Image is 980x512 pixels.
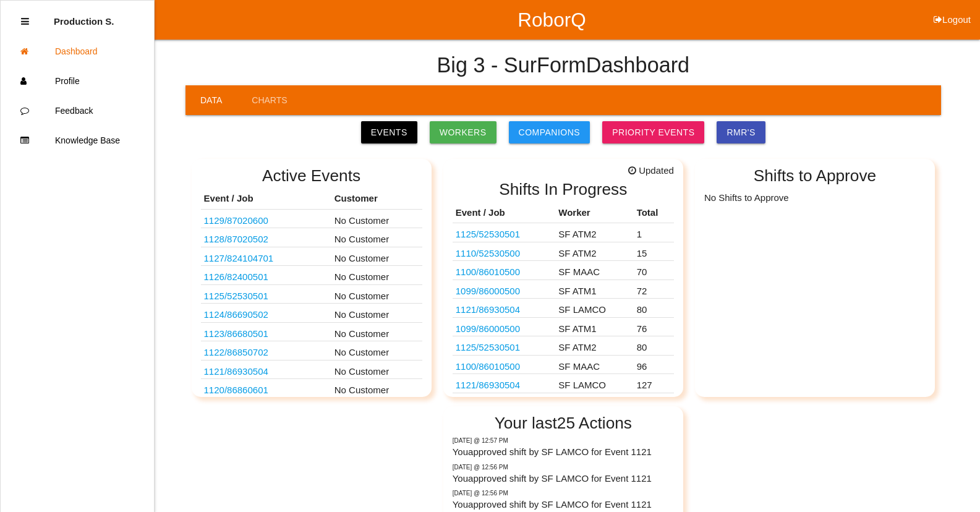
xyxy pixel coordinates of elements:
a: Dashboard [1,36,154,66]
a: Priority Events [602,121,704,143]
h2: Your last 25 Actions [453,414,674,432]
td: No Customer [331,341,422,361]
td: 1 [634,223,674,242]
td: No Customer [331,304,422,323]
td: TN1933 HF55M STATOR CORE [453,374,556,393]
div: Close [21,7,29,36]
td: 76 [634,317,674,336]
td: SF ATM2 [555,336,633,356]
td: SF ATM2 [555,242,633,261]
td: HEMI COVER TIMING CHAIN VAC TRAY 0CD86761 [453,223,556,242]
a: 1125/52530501 [204,291,268,301]
td: 0CD00022 LB BEV HALF SHAF PACKAGING [453,261,556,280]
td: No Customer [331,266,422,285]
a: 1126/82400501 [204,271,268,282]
a: Workers [430,121,496,143]
td: 15 [634,242,674,261]
h2: Active Events [201,167,422,185]
td: D1003101R04 - FAURECIA TOP PAD LID [201,247,331,266]
td: HONDA T90X SF 45 X 48 PALLETS [201,209,331,228]
td: SF MAAC [555,355,633,374]
td: No Customer [331,322,422,341]
a: Events [361,121,417,143]
td: No Customer [331,379,422,398]
td: No Customer [331,228,422,247]
td: HF55G TN1934 STARTER TRAY [201,379,331,398]
td: 0CD00020 STELLANTIS LB BEV HALF SHAFT [453,279,556,299]
tr: HEMI COVER TIMING CHAIN VAC TRAY 0CD86761 [453,242,674,261]
td: SF ATM1 [555,317,633,336]
td: SF MAAC [555,261,633,280]
a: 1099/86000500 [456,323,520,334]
td: 70 [634,261,674,280]
a: 1125/52530501 [456,342,520,352]
td: No Customer [331,284,422,304]
a: 1122/86850702 [204,347,268,357]
a: Profile [1,66,154,96]
tr: TN1933 HF55M STATOR CORE [453,374,674,393]
a: 1123/86680501 [204,328,268,339]
td: HEMI COVER TIMING CHAIN VAC TRAY 0CD86761 [453,336,556,356]
th: Total [634,203,674,223]
a: Companions [509,121,590,143]
td: SF ATM1 [555,279,633,299]
a: 1120/86860601 [204,385,268,395]
a: 1121/86930504 [456,304,520,315]
a: 1121/86930504 [456,380,520,390]
a: 1100/86010500 [456,267,520,277]
td: 80 [634,299,674,318]
p: You approved shift by SF LAMCO for Event 1121 [453,472,674,486]
p: Today @ 12:56 PM [453,489,674,498]
a: Charts [237,85,302,115]
a: RMR's [717,121,765,143]
td: HEMI COVER TIMING CHAIN VAC TRAY 0CD86761 [201,284,331,304]
td: D1024160 - DEKA BATTERY [201,322,331,341]
a: 1127/824104701 [204,253,274,263]
tr: 0CD00020 STELLANTIS LB BEV HALF SHAFT [453,317,674,336]
td: 0CD00022 LB BEV HALF SHAF PACKAGING [453,355,556,374]
td: TN1933 HF55M STATOR CORE [453,299,556,318]
h4: Big 3 - SurForm Dashboard [437,54,690,77]
td: SF ATM2 [555,223,633,242]
h2: Shifts to Approve [704,167,926,185]
td: No Customer [331,360,422,379]
tr: TN1933 HF55M STATOR CORE [453,299,674,318]
td: SF ATM1 [555,393,633,412]
a: 1124/86690502 [204,309,268,320]
td: HF55G TN1934 TRAY [201,341,331,361]
td: 72 [634,279,674,299]
a: 1100/86010500 [456,361,520,372]
p: Today @ 12:56 PM [453,463,674,472]
tr: HEMI COVER TIMING CHAIN VAC TRAY 0CD86761 [453,336,674,356]
a: Knowledge Base [1,126,154,155]
p: You approved shift by SF LAMCO for Event 1121 [453,498,674,512]
tr: 0CD00020 STELLANTIS LB BEV HALF SHAFT [453,393,674,412]
td: 31 [634,393,674,412]
td: 0CD00020 STELLANTIS LB BEV HALF SHAFT [453,317,556,336]
td: No Customer [331,209,422,228]
td: D1003101R04 - FAURECIA TOP PAD TRAY [201,266,331,285]
th: Event / Job [453,203,556,223]
p: Production Shifts [54,7,114,27]
a: 1099/86000500 [456,286,520,296]
td: D104465 - DEKA BATTERY - MEXICO [201,304,331,323]
a: Data [185,85,237,115]
tr: 0CD00020 STELLANTIS LB BEV HALF SHAFT [453,279,674,299]
td: HONDA T90X [201,228,331,247]
a: 1129/87020600 [204,215,268,226]
th: Worker [555,203,633,223]
a: Feedback [1,96,154,126]
td: 96 [634,355,674,374]
span: Updated [628,164,674,178]
h2: Shifts In Progress [453,181,674,198]
td: 0CD00020 STELLANTIS LB BEV HALF SHAFT [453,393,556,412]
td: TN1933 HF55M STATOR CORE [201,360,331,379]
td: 127 [634,374,674,393]
tr: HEMI COVER TIMING CHAIN VAC TRAY 0CD86761 [453,223,674,242]
tr: 0CD00022 LB BEV HALF SHAF PACKAGING [453,261,674,280]
a: 1125/52530501 [456,229,520,239]
td: HEMI COVER TIMING CHAIN VAC TRAY 0CD86761 [453,242,556,261]
td: SF LAMCO [555,299,633,318]
th: Event / Job [201,189,331,209]
a: 1128/87020502 [204,234,268,244]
